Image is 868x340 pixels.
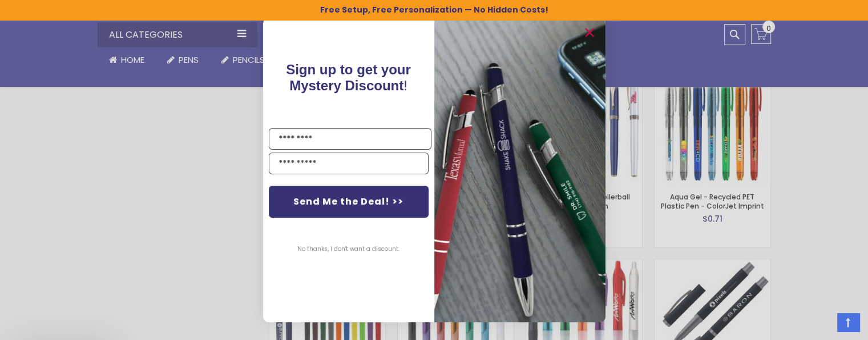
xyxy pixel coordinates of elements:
span: ! [286,62,411,93]
button: Close dialog [580,23,599,42]
span: Sign up to get your Mystery Discount [286,62,411,93]
img: pop-up-image [434,18,605,322]
iframe: Google Customer Reviews [774,309,868,340]
button: No thanks, I don't want a discount. [292,235,405,263]
button: Send Me the Deal! >> [269,186,429,218]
